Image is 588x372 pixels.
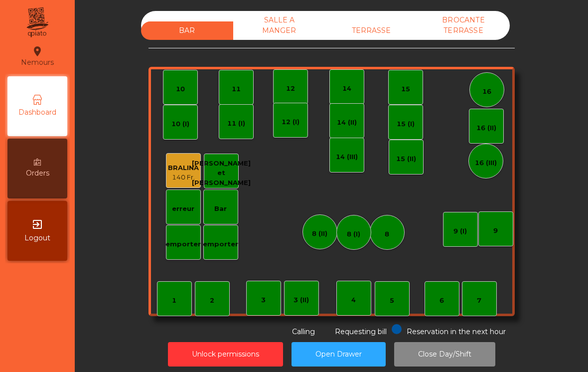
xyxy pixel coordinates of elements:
[227,119,245,129] div: 11 (I)
[31,45,43,57] i: location_on
[335,327,387,336] span: Requesting bill
[233,11,325,40] div: SALLE A MANGER
[232,84,241,94] div: 11
[453,226,467,236] div: 9 (I)
[168,173,199,183] div: 140 Fr.
[347,229,360,239] div: 8 (I)
[394,342,495,367] button: Close Day/Shift
[26,168,49,179] span: Orders
[141,21,233,40] div: BAR
[476,123,496,133] div: 16 (II)
[31,218,43,230] i: exit_to_app
[475,158,497,168] div: 16 (III)
[312,229,327,239] div: 8 (II)
[286,84,295,94] div: 12
[351,295,356,305] div: 4
[396,154,416,164] div: 15 (II)
[292,327,315,336] span: Calling
[292,342,386,367] button: Open Drawer
[210,296,214,306] div: 2
[477,296,481,306] div: 7
[176,84,185,94] div: 10
[172,204,194,214] div: erreur
[401,84,410,94] div: 15
[192,159,251,188] div: [PERSON_NAME] et [PERSON_NAME]
[168,342,283,367] button: Unlock permissions
[493,226,498,236] div: 9
[385,229,389,239] div: 8
[261,295,266,305] div: 3
[18,107,56,118] span: Dashboard
[214,204,227,214] div: Bar
[407,327,506,336] span: Reservation in the next hour
[282,117,299,127] div: 12 (I)
[165,239,201,249] div: emporter
[390,296,394,306] div: 5
[168,163,199,173] div: BRALINA
[203,239,238,249] div: emporter
[440,296,444,306] div: 6
[25,5,49,40] img: qpiato
[482,87,491,97] div: 16
[24,233,50,243] span: Logout
[21,44,54,69] div: Nemours
[325,21,418,40] div: TERRASSE
[336,152,358,162] div: 14 (III)
[337,118,357,128] div: 14 (II)
[397,119,415,129] div: 15 (I)
[172,296,176,306] div: 1
[342,84,351,94] div: 14
[294,295,309,305] div: 3 (II)
[418,11,510,40] div: BROCANTE TERRASSE
[171,119,189,129] div: 10 (I)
